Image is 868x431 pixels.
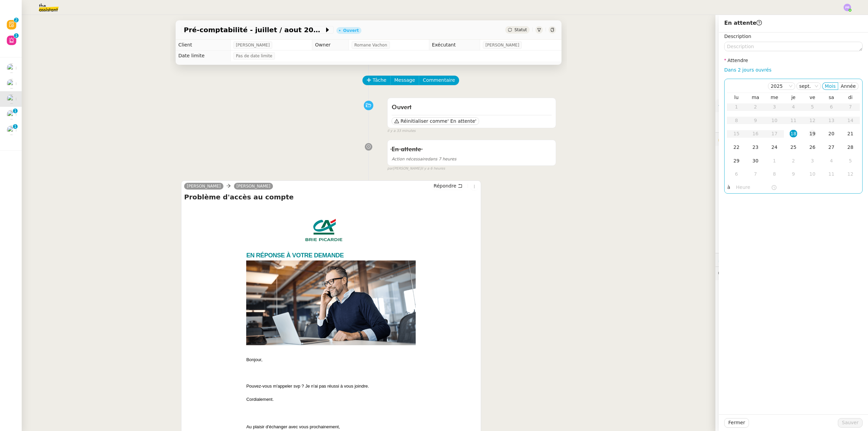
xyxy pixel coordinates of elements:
button: Répondre [431,182,465,190]
td: 12/10/2025 [841,168,860,181]
td: 10/10/2025 [803,168,822,181]
img: users%2FfjlNmCTkLiVoA3HQjY3GA5JXGxb2%2Favatar%2Fstarofservice_97480retdsc0392.png [7,125,16,135]
img: users%2FfjlNmCTkLiVoA3HQjY3GA5JXGxb2%2Favatar%2Fstarofservice_97480retdsc0392.png [7,63,16,73]
input: Heure [736,183,771,191]
nz-badge-sup: 1 [14,33,19,38]
img: svg [844,4,851,11]
td: 08/10/2025 [765,168,784,181]
div: 12 [847,170,854,178]
button: Réinitialiser comme' En attente' [392,117,479,125]
span: En attente [392,146,421,153]
div: ⏲️Tâches 129:21 [715,253,868,267]
div: 23 [752,143,759,151]
th: lun. [727,94,746,100]
img: Crédit Agricole Brie Picardie - Banque et assurances [303,210,345,252]
button: Sauver [838,418,863,428]
td: Exécutant [429,40,480,51]
div: 26 [809,143,816,151]
span: dans 7 heures [392,157,456,161]
div: 1 [771,157,778,164]
span: Pouvez-vous m'appeler svp ? Je n'ai pas réussi à vous joindre. [246,384,369,389]
span: Pré-comptabilité - juillet / aout 2025 [184,26,324,33]
img: users%2FME7CwGhkVpexbSaUxoFyX6OhGQk2%2Favatar%2Fe146a5d2-1708-490f-af4b-78e736222863 [7,94,16,104]
div: 🔐Données client [715,133,868,146]
small: [PERSON_NAME] [387,166,445,172]
label: Attendre [724,58,748,63]
span: Année [841,83,856,89]
span: Ouvert [392,104,412,111]
img: alt [246,260,416,345]
label: Description [724,34,751,39]
button: Fermer [724,418,749,428]
div: 5 [847,157,854,164]
span: Pas de date limite [236,53,273,59]
div: 18 [790,130,797,137]
span: Mois [825,83,836,89]
button: Commentaire [419,76,459,85]
span: il y a 33 minutes [387,128,416,134]
p: 1 [14,124,17,130]
span: En attente [724,20,762,26]
div: 💬Commentaires 17 [715,267,868,280]
div: Ouvert [343,28,359,33]
div: 25 [790,143,797,151]
td: 02/10/2025 [784,154,803,168]
td: 28/09/2025 [841,141,860,154]
span: Réinitialiser comme [400,118,447,124]
th: mar. [746,94,765,100]
div: 19 [809,130,816,137]
div: 24 [771,143,778,151]
nz-select-item: 2025 [771,83,792,90]
td: 30/09/2025 [746,154,765,168]
td: 11/10/2025 [822,168,841,181]
nz-badge-sup: 2 [14,18,19,22]
td: 01/10/2025 [765,154,784,168]
div: 29 [733,157,740,164]
span: [PERSON_NAME] [486,42,519,48]
div: 10 [809,170,816,178]
td: Date limite [176,51,230,61]
span: Commentaire [423,76,455,84]
span: [PERSON_NAME] [237,184,271,189]
div: 11 [828,170,835,178]
img: users%2FfjlNmCTkLiVoA3HQjY3GA5JXGxb2%2Favatar%2Fstarofservice_97480retdsc0392.png [7,110,16,119]
td: Client [176,40,230,51]
th: jeu. [784,94,803,100]
a: Dans 2 jours ouvrés [724,67,771,73]
span: Tâche [373,76,387,84]
div: 2 [790,157,797,164]
td: 26/09/2025 [803,141,822,154]
span: [PERSON_NAME] [187,184,221,189]
span: 🔐 [718,135,762,143]
nz-select-item: sept. [799,83,818,90]
button: Tâche [362,76,391,85]
th: mer. [765,94,784,100]
span: [PERSON_NAME] [236,42,270,48]
div: 9 [790,170,797,178]
nz-badge-sup: 1 [13,124,18,129]
td: 03/10/2025 [803,154,822,168]
h4: Problème d'accès au compte [184,192,478,202]
div: ⚙️Procédures [715,99,868,112]
nz-badge-sup: 1 [13,109,18,113]
div: 30 [752,157,759,164]
span: Romane Vachon [354,42,387,48]
div: 20 [828,130,835,137]
td: 04/10/2025 [822,154,841,168]
div: 8 [771,170,778,178]
p: 1 [15,33,18,39]
td: Owner [312,40,349,51]
td: 07/10/2025 [746,168,765,181]
span: ' En attente' [448,118,476,124]
td: 24/09/2025 [765,141,784,154]
span: 💬 [718,271,776,276]
span: Action nécessaire [392,157,428,161]
p: 2 [15,18,18,24]
td: 22/09/2025 [727,141,746,154]
span: Fermer [728,419,745,427]
div: 6 [733,170,740,178]
td: 06/10/2025 [727,168,746,181]
td: 09/10/2025 [784,168,803,181]
span: à [727,183,730,191]
div: 21 [847,130,854,137]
